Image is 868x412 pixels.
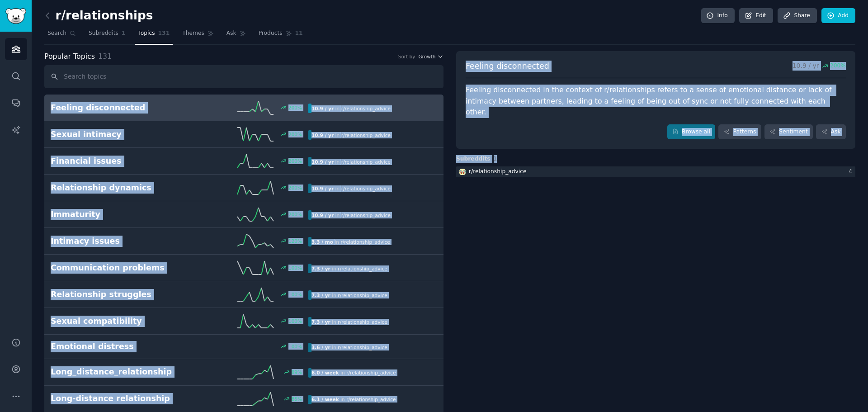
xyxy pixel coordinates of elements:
[51,156,179,167] h2: Financial issues
[89,29,118,38] span: Subreddits
[308,157,394,166] div: in
[341,159,391,165] span: r/ relationship_advice
[51,129,179,140] h2: Sexual intimacy
[44,281,443,308] a: Relationship struggles100%7.3 / yrin r/relationship_advice
[288,131,302,137] div: 200 %
[179,26,217,45] a: Themes
[308,290,391,300] div: in
[418,53,443,60] button: Growth
[308,104,394,113] div: in
[288,291,302,298] div: 100 %
[51,366,179,378] h2: Long_distance_relationship
[308,237,393,246] div: in
[340,239,390,245] span: r/ relationship_advice
[311,133,334,138] b: 10.9 / yr
[255,26,306,45] a: Products11
[311,345,330,350] b: 3.6 / yr
[459,169,466,175] img: relationship_advice
[341,106,391,111] span: r/ relationship_advice
[311,239,333,245] b: 3.3 / mo
[311,106,334,111] b: 10.9 / yr
[288,238,302,244] div: 120 %
[182,29,204,38] span: Themes
[849,168,855,176] div: 4
[311,266,330,271] b: 7.3 / yr
[311,319,330,325] b: 7.3 / yr
[44,255,443,281] a: Communication problems100%7.3 / yrin r/relationship_advice
[338,319,387,325] span: r/ relationship_advice
[341,213,391,218] span: r/ relationship_advice
[122,29,126,38] span: 1
[44,148,443,175] a: Financial issues200%10.9 / yrin r/relationship_advice
[456,166,855,178] a: relationship_advicer/relationship_advice4
[311,213,334,218] b: 10.9 / yr
[51,393,179,404] h2: Long-distance relationship
[51,209,179,220] h2: Immaturity
[138,29,155,38] span: Topics
[793,61,846,72] p: 10.9 / yr
[456,155,491,163] span: Subreddits
[288,211,302,218] div: 200 %
[288,318,302,324] div: 100 %
[308,210,394,220] div: in
[98,52,112,61] span: 131
[51,182,179,194] h2: Relationship dynamics
[308,184,394,193] div: in
[135,26,173,45] a: Topics131
[466,61,549,72] span: Feeling disconnected
[418,53,435,60] span: Growth
[288,343,302,350] div: 100 %
[44,95,443,121] a: Feeling disconnected200%10.9 / yrin r/relationship_advice
[346,370,396,375] span: r/ relationship_advice
[311,370,339,375] b: 6.0 / week
[44,228,443,255] a: Intimacy issues120%3.3 / moin r/relationship_advice
[288,265,302,271] div: 100 %
[821,8,855,24] a: Add
[311,186,334,191] b: 10.9 / yr
[44,359,443,386] a: Long_distance_relationship89%6.0 / weekin r/relationship_advice
[295,29,303,38] span: 11
[259,29,283,38] span: Products
[288,185,302,191] div: 200 %
[308,395,399,404] div: in
[44,175,443,201] a: Relationship dynamics200%10.9 / yrin r/relationship_advice
[667,124,716,140] a: Browse all
[341,133,391,138] span: r/ relationship_advice
[44,65,443,88] input: Search topics
[5,8,26,24] img: GummySearch logo
[51,316,179,327] h2: Sexual compatibility
[308,368,399,378] div: in
[51,262,179,274] h2: Communication problems
[718,124,761,140] a: Patterns
[288,104,302,111] div: 200 %
[308,343,391,352] div: in
[338,345,387,350] span: r/ relationship_advice
[311,397,339,402] b: 6.1 / week
[223,26,249,45] a: Ask
[308,264,391,273] div: in
[816,124,846,140] a: Ask
[398,53,415,60] div: Sort by
[311,159,334,165] b: 10.9 / yr
[739,8,773,24] a: Edit
[47,29,66,38] span: Search
[226,29,236,38] span: Ask
[466,85,846,118] div: Feeling disconnected in the context of r/relationships refers to a sense of emotional distance or...
[778,8,816,24] a: Share
[288,158,302,164] div: 200 %
[44,201,443,228] a: Immaturity200%10.9 / yrin r/relationship_advice
[44,26,79,45] a: Search
[469,168,527,176] div: r/ relationship_advice
[44,9,153,23] h2: r/relationships
[830,62,846,70] span: 200 %
[292,369,302,375] div: 89 %
[308,130,394,140] div: in
[44,51,95,62] span: Popular Topics
[44,335,443,359] a: Emotional distress100%3.6 / yrin r/relationship_advice
[764,124,813,140] a: Sentiment
[338,293,387,298] span: r/ relationship_advice
[346,397,396,402] span: r/ relationship_advice
[341,186,391,191] span: r/ relationship_advice
[85,26,128,45] a: Subreddits1
[51,236,179,247] h2: Intimacy issues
